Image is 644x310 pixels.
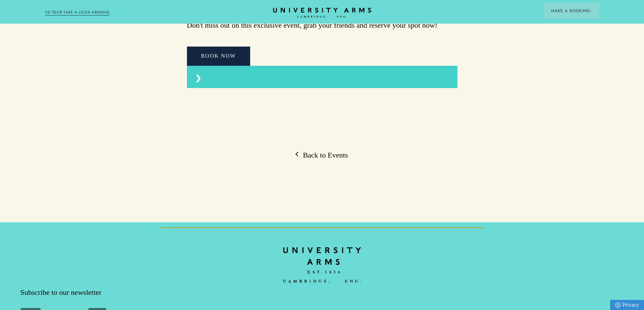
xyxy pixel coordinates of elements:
img: Privacy [615,302,621,308]
a: Home [273,8,371,18]
a: Back to Events [296,150,348,160]
button: Make a BookingArrow icon [544,3,599,19]
span: Make a Booking [551,8,592,14]
a: Privacy [610,300,644,310]
p: Subscribe to our newsletter [20,287,221,298]
a: 3D TOUR:TAKE A LOOK AROUND [45,9,110,16]
img: Arrow icon [590,10,592,12]
img: bc90c398f2f6aa16c3ede0e16ee64a97.svg [283,243,361,288]
a: BOOK NOW [187,47,251,65]
p: Don't miss out on this exclusive event, grab your friends and reserve your spot now! [187,19,457,31]
a: Home [283,243,361,287]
